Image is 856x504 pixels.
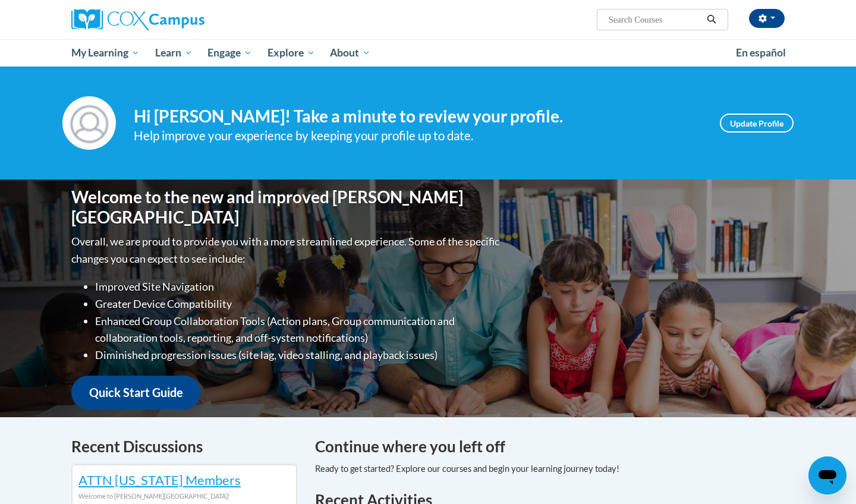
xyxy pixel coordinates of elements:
[330,46,370,60] span: About
[95,278,502,295] li: Improved Site Navigation
[64,39,147,67] a: My Learning
[71,46,140,60] span: My Learning
[200,39,260,67] a: Engage
[315,435,785,458] h4: Continue where you left off
[62,96,116,150] img: Profile Image
[728,40,794,65] a: En español
[78,472,241,488] a: ATTN [US_STATE] Members
[749,9,785,28] button: Account Settings
[703,12,720,27] button: Search
[71,9,204,30] img: Cox Campus
[323,39,379,67] a: About
[71,233,502,267] p: Overall, we are proud to provide you with a more streamlined experience. Some of the specific cha...
[78,490,290,503] div: Welcome to [PERSON_NAME][GEOGRAPHIC_DATA]!
[95,295,502,313] li: Greater Device Compatibility
[608,12,703,27] input: Search Courses
[134,106,702,127] h4: Hi [PERSON_NAME]! Take a minute to review your profile.
[720,114,794,133] a: Update Profile
[260,39,323,67] a: Explore
[71,376,201,409] a: Quick Start Guide
[71,187,502,227] h1: Welcome to the new and improved [PERSON_NAME][GEOGRAPHIC_DATA]
[808,456,846,494] iframe: Button to launch messaging window
[736,46,786,59] span: En español
[155,46,193,60] span: Learn
[134,126,702,146] div: Help improve your experience by keeping your profile up to date.
[207,46,252,60] span: Engage
[267,46,315,60] span: Explore
[71,435,297,458] h4: Recent Discussions
[95,346,502,364] li: Diminished progression issues (site lag, video stalling, and playback issues)
[147,39,200,67] a: Learn
[53,39,802,67] div: Main menu
[71,9,297,30] a: Cox Campus
[95,313,502,347] li: Enhanced Group Collaboration Tools (Action plans, Group communication and collaboration tools, re...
